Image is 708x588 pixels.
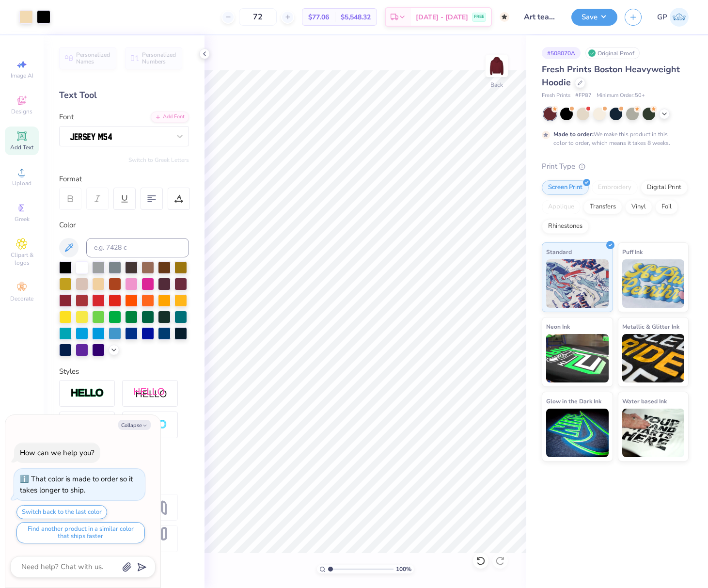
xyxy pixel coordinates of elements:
span: # FP87 [575,92,592,100]
div: Foil [655,200,678,214]
div: That color is made to order so it takes longer to ship. [20,474,133,495]
div: Text Tool [59,89,189,102]
div: How can we help you? [20,448,94,458]
button: Find another product in a similar color that ships faster [16,522,145,543]
img: Metallic & Glitter Ink [622,334,685,382]
img: Back [487,56,506,76]
span: 100 % [396,565,411,573]
input: Untitled Design [517,7,564,27]
div: Original Proof [585,47,640,59]
div: Styles [59,366,189,377]
span: $77.06 [308,12,329,22]
div: Back [490,80,503,89]
span: FREE [474,14,484,20]
span: Fresh Prints Boston Heavyweight Hoodie [542,64,680,88]
div: Add Font [151,111,189,123]
button: Switch back to the last color [16,505,107,519]
span: Minimum Order: 50 + [597,92,645,100]
button: Switch to Greek Letters [128,156,189,164]
span: Clipart & logos [5,251,39,267]
span: Metallic & Glitter Ink [622,321,679,332]
span: Image AI [11,72,33,79]
span: Fresh Prints [542,92,570,100]
span: Upload [12,179,31,187]
div: Screen Print [542,180,589,195]
span: Personalized Numbers [142,51,176,65]
input: e.g. 7428 c [86,238,189,257]
span: GP [657,12,667,23]
img: Glow in the Dark Ink [546,409,609,457]
img: Neon Ink [546,334,609,382]
img: Puff Ink [622,259,685,308]
a: GP [657,8,689,27]
span: $5,548.32 [341,12,371,22]
input: – – [239,8,277,26]
span: [DATE] - [DATE] [416,12,468,22]
div: Rhinestones [542,219,589,234]
span: Greek [15,215,30,223]
div: We make this product in this color to order, which means it takes 8 weeks. [553,130,673,147]
span: Puff Ink [622,247,643,257]
span: Neon Ink [546,321,570,332]
span: Glow in the Dark Ink [546,396,601,406]
button: Save [571,9,617,26]
img: Standard [546,259,609,308]
img: Shadow [133,387,167,399]
div: Digital Print [641,180,688,195]
div: Color [59,220,189,231]
img: Germaine Penalosa [670,8,689,27]
div: Transfers [583,200,622,214]
img: Stroke [70,388,104,399]
div: Format [59,174,190,185]
div: # 508070A [542,47,581,59]
div: Applique [542,200,581,214]
div: Print Type [542,161,689,172]
span: Designs [11,108,32,115]
img: Water based Ink [622,409,685,457]
span: Personalized Names [76,51,110,65]
span: Decorate [10,295,33,302]
span: Standard [546,247,572,257]
strong: Made to order: [553,130,594,138]
div: Embroidery [592,180,638,195]
span: Add Text [10,143,33,151]
label: Font [59,111,74,123]
button: Collapse [118,420,151,430]
span: Water based Ink [622,396,667,406]
div: Vinyl [625,200,652,214]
